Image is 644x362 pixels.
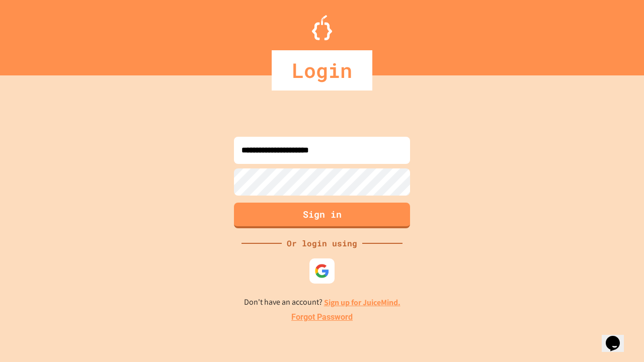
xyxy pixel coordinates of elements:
p: Don't have an account? [244,296,400,309]
iframe: chat widget [560,278,634,321]
img: google-icon.svg [314,263,330,279]
button: Sign in [234,203,410,228]
a: Sign up for JuiceMind. [324,297,400,308]
div: Or login using [282,237,362,249]
iframe: chat widget [602,322,634,352]
div: Login [272,50,372,90]
a: Forgot Password [291,311,353,323]
img: Logo.svg [312,15,332,40]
